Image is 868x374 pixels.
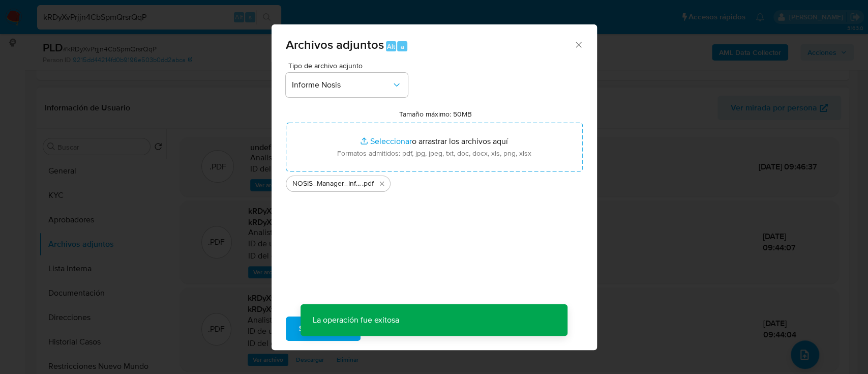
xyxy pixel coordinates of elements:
span: Tipo de archivo adjunto [288,62,410,69]
button: Cerrar [574,40,583,49]
span: Subir archivo [299,318,347,340]
button: Informe Nosis [286,73,408,97]
span: Cancelar [378,318,411,340]
ul: Archivos seleccionados [286,171,583,192]
button: Eliminar NOSIS_Manager_InformeIndividual_20421801364_654927_20250926163954.pdf [376,178,388,190]
span: NOSIS_Manager_InformeIndividual_20421801364_654927_20250926163954 [292,179,362,189]
span: Alt [387,42,395,51]
span: Informe Nosis [292,80,392,90]
button: Subir archivo [286,317,361,341]
span: Archivos adjuntos [286,36,384,53]
span: .pdf [362,179,374,189]
span: a [401,42,404,51]
label: Tamaño máximo: 50MB [399,109,472,119]
p: La operación fue exitosa [301,304,411,336]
